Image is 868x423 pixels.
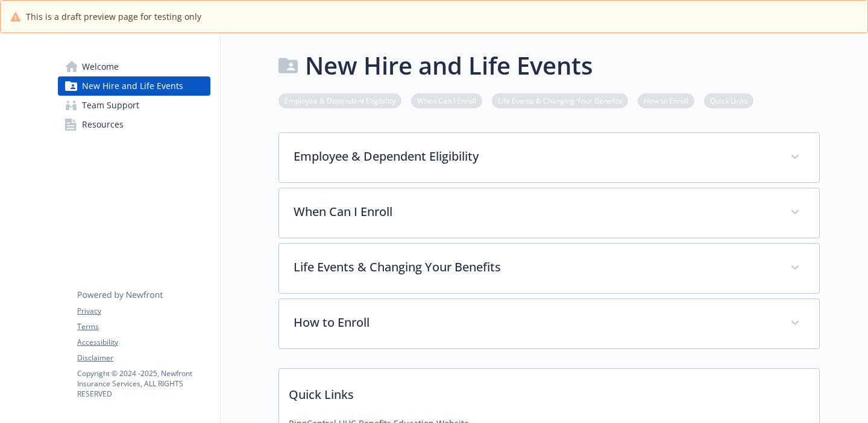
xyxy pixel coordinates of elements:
div: How to Enroll [279,299,819,348]
a: Welcome [58,57,210,76]
a: Resources [58,115,210,134]
a: Terms [77,321,210,332]
span: New Hire and Life Events [82,76,183,96]
span: Team Support [82,96,139,115]
a: Disclaimer [77,353,210,363]
a: Accessibility [77,337,210,348]
span: Welcome [82,57,119,76]
p: Life Events & Changing Your Benefits [294,258,776,276]
a: New Hire and Life Events [58,76,210,96]
p: Employee & Dependent Eligibility [294,147,776,165]
a: Life Events & Changing Your Benefits [492,94,628,106]
a: Quick Links [704,94,753,106]
span: This is a draft preview page for testing only [26,10,201,23]
a: Privacy [77,306,210,316]
div: Employee & Dependent Eligibility [279,133,819,182]
a: How to Enroll [638,94,694,106]
p: How to Enroll [294,313,776,332]
p: Copyright © 2024 - 2025 , Newfront Insurance Services, ALL RIGHTS RESERVED [77,368,210,399]
a: Team Support [58,96,210,115]
p: Quick Links [279,369,819,413]
span: Resources [82,115,124,134]
p: When Can I Enroll [294,203,776,221]
div: When Can I Enroll [279,188,819,238]
h1: New Hire and Life Events [305,48,593,84]
a: When Can I Enroll [411,94,482,106]
a: Employee & Dependent Eligibility [278,94,401,106]
div: Life Events & Changing Your Benefits [279,244,819,293]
